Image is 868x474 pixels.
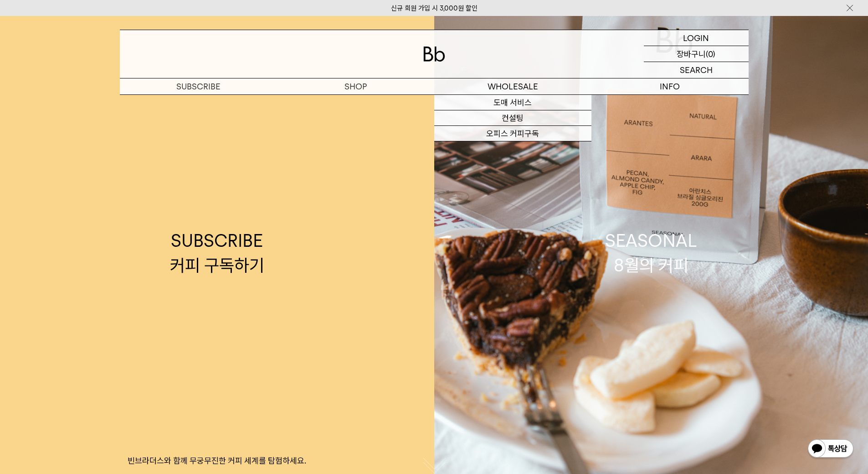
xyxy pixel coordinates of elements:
[391,4,478,12] a: 신규 회원 가입 시 3,000원 할인
[706,46,715,62] p: (0)
[434,126,591,141] a: 오피스 커피구독
[680,62,713,78] p: SEARCH
[807,438,854,460] img: 카카오톡 채널 1:1 채팅 버튼
[434,78,591,94] p: WHOLESALE
[591,78,749,94] p: INFO
[644,30,749,46] a: LOGIN
[120,78,277,94] a: SUBSCRIBE
[683,30,709,46] p: LOGIN
[605,229,697,277] div: SEASONAL 8월의 커피
[434,95,591,110] a: 도매 서비스
[434,110,591,126] a: 컨설팅
[170,229,264,277] div: SUBSCRIBE 커피 구독하기
[423,47,445,62] img: 로고
[644,46,749,62] a: 장바구니 (0)
[677,46,706,62] p: 장바구니
[277,78,434,94] a: SHOP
